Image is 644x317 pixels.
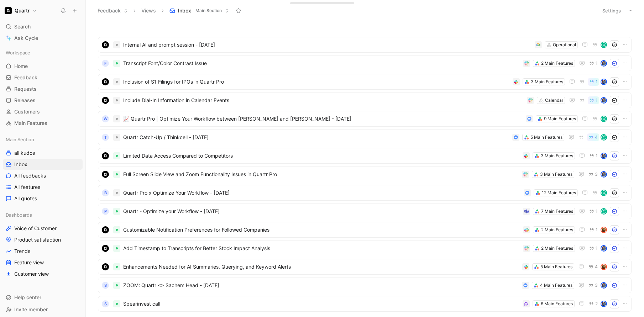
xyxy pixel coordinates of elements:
button: 1 [588,59,599,67]
a: logoInclude Dial-In Information in Calendar EventsCalendar1avatar [98,93,632,108]
span: Feedback [14,74,37,81]
a: TQuartr Catch-Up / Thinkcell - [DATE]5 Main Features4C [98,130,632,145]
button: 1 [588,207,599,215]
button: 1 [588,78,599,86]
span: Internal AI and prompt session - [DATE] [123,41,532,49]
span: Add Timestamp to Transcripts for Better Stock Impact Analysis [123,244,520,253]
span: 1 [596,80,598,84]
button: 3 [587,170,599,178]
a: logoCustomizable Notification Preferences for Followed Companies2 Main Features1avatar [98,222,632,238]
img: avatar [601,227,606,232]
div: C [601,135,606,140]
img: avatar [601,246,606,251]
button: Settings [599,6,624,16]
a: Releases [3,95,83,106]
div: 2 Main Features [541,226,573,233]
span: Feature view [14,259,44,266]
a: Requests [3,84,83,94]
a: Ask Cycle [3,33,83,43]
span: Workspace [6,49,30,56]
span: 3 [595,172,598,176]
div: Search [3,21,83,32]
span: 1 [596,98,598,102]
img: logo [102,226,109,233]
button: 2 [587,300,599,308]
span: All quotes [14,195,37,202]
span: Customizable Notification Preferences for Followed Companies [123,226,520,234]
span: Dashboards [6,211,32,218]
a: Feature view [3,257,83,268]
span: ZOOM: Quartr <> Sachem Head - [DATE] [123,281,519,290]
span: 1 [596,228,598,232]
div: S [102,300,109,307]
div: C [601,209,606,214]
div: 4 Main Features [540,282,572,289]
span: Customers [14,108,40,115]
div: 5 Main Features [540,263,572,270]
img: logo [102,78,109,85]
span: Include Dial-In Information in Calendar Events [123,96,524,105]
a: logoLimited Data Access Compared to Competitors3 Main Features1avatar [98,148,632,164]
div: Calendar [545,97,563,104]
span: Home [14,63,28,70]
img: avatar [601,61,606,66]
button: 4 [587,133,599,141]
a: All feedbacks [3,170,83,181]
span: 📈 Quartr Pro | Optimize Your Workflow between [PERSON_NAME] and [PERSON_NAME] - [DATE] [123,115,523,123]
button: QuartrQuartr [3,6,39,16]
div: 5 Main Features [530,134,562,141]
img: avatar [601,98,606,103]
img: avatar [601,283,606,288]
div: 9 Main Features [544,115,576,122]
h1: Quartr [15,7,30,14]
div: W [102,115,109,122]
div: 3 Main Features [540,171,572,178]
a: logoFull Screen Slide View and Zoom Functionality Issues in Quartr Pro3 Main Features3avatar [98,167,632,182]
a: FTranscript Font/Color Contrast Issue2 Main Features1avatar [98,56,632,71]
div: 2 Main Features [541,245,573,252]
a: Feedback [3,72,83,83]
div: 7 Main Features [541,208,573,215]
span: 1 [596,209,598,213]
div: F [102,60,109,67]
div: Invite member [3,304,83,315]
a: Main Features [3,118,83,128]
div: 3 Main Features [541,152,573,159]
div: DashboardsVoice of CustomerProduct satisfactionTrendsFeature viewCustomer view [3,210,83,279]
a: Customers [3,106,83,117]
span: Inbox [178,7,191,14]
span: 4 [595,265,598,269]
div: S [102,282,109,289]
a: logoInclusion of S1 Filings for IPOs in Quartr Pro3 Main Features1avatar [98,74,632,90]
span: Limited Data Access Compared to Competitors [123,152,520,160]
div: Main Sectionall kudosInboxAll feedbacksAll featuresAll quotes [3,134,83,204]
div: 2 Main Features [541,60,573,67]
a: All features [3,182,83,192]
a: Customer view [3,269,83,279]
span: Requests [14,85,37,93]
span: Invite member [14,306,48,312]
img: avatar [601,79,606,84]
span: Quartr - Optimize your Workflow - [DATE] [123,207,520,216]
span: Help center [14,294,41,300]
div: Workspace [3,47,83,58]
img: logo [102,263,109,270]
span: 1 [596,246,598,250]
a: logoEnhancements Needed for AI Summaries, Querying, and Keyword Alerts5 Main Features4avatar [98,259,632,275]
span: Voice of Customer [14,225,57,232]
span: Transcript Font/Color Contrast Issue [123,59,520,68]
div: 12 Main Features [542,189,576,196]
a: all kudos [3,148,83,158]
img: logo [102,152,109,159]
span: all kudos [14,149,35,157]
span: Main Features [14,120,47,127]
div: Operational [553,41,576,48]
div: Main Section [3,134,83,145]
span: 1 [596,154,598,158]
img: avatar [601,264,606,269]
button: 1 [588,152,599,160]
div: C [601,42,606,47]
div: T [102,134,109,141]
div: Dashboards [3,210,83,220]
img: logo [102,171,109,178]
